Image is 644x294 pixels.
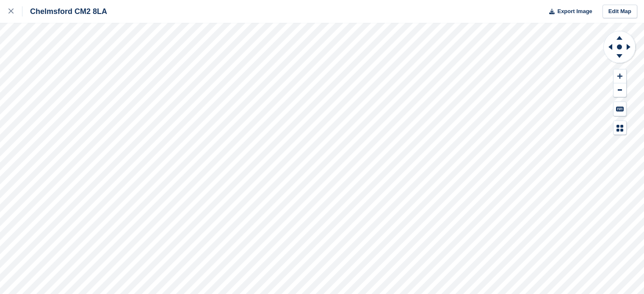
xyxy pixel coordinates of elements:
button: Zoom Out [614,83,626,97]
button: Export Image [544,5,592,19]
button: Zoom In [614,69,626,83]
button: Keyboard Shortcuts [614,102,626,116]
a: Edit Map [603,5,637,19]
div: Chelmsford CM2 8LA [22,6,107,16]
button: Map Legend [614,121,626,135]
span: Export Image [557,7,592,16]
